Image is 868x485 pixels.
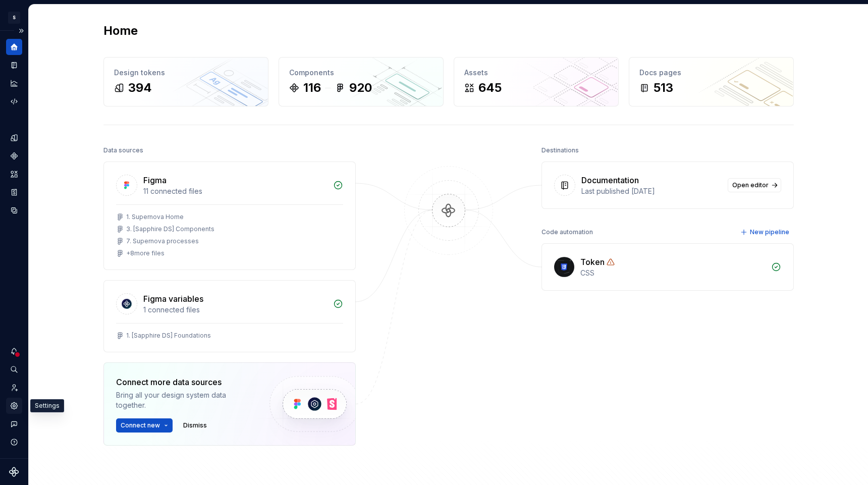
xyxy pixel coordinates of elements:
a: Components [6,148,22,164]
a: Assets [6,166,22,182]
div: S [8,12,20,24]
div: Last published [DATE] [581,186,722,196]
button: S [2,7,26,28]
h2: Home [103,23,138,39]
div: 1. [Sapphire DS] Foundations [126,332,211,340]
div: Destinations [541,143,579,157]
a: Design tokens [6,130,22,146]
div: 513 [654,80,673,96]
a: Assets645 [454,57,619,106]
a: Docs pages513 [629,57,794,106]
div: Settings [30,399,64,412]
div: + 8 more files [126,249,165,257]
div: 116 [303,80,321,96]
a: Components116920 [279,57,444,106]
div: Docs pages [639,68,783,78]
button: Notifications [6,343,22,359]
div: 645 [478,80,502,96]
a: Documentation [6,57,22,73]
a: Home [6,39,22,55]
button: Contact support [6,416,22,432]
div: 7. Supernova processes [126,237,199,245]
a: Code automation [6,93,22,110]
a: Settings [6,398,22,414]
button: Connect new [116,418,173,433]
div: Data sources [103,143,143,157]
a: Invite team [6,380,22,396]
span: Dismiss [183,421,207,429]
a: Analytics [6,75,22,91]
div: Assets [464,68,608,78]
a: Design tokens394 [103,57,268,106]
button: Expand sidebar [14,24,28,38]
div: Figma variables [143,293,203,305]
div: 1. Supernova Home [126,213,184,221]
div: CSS [580,268,765,278]
a: Storybook stories [6,184,22,200]
div: Bring all your design system data together. [116,390,252,410]
div: 11 connected files [143,186,327,196]
span: Open editor [732,181,769,189]
span: Connect new [121,421,160,429]
a: Figma variables1 connected files1. [Sapphire DS] Foundations [103,280,356,352]
div: Design tokens [114,68,258,78]
div: Connect more data sources [116,376,252,388]
div: Components [289,68,433,78]
div: Token [580,256,605,268]
button: Search ⌘K [6,361,22,378]
div: 3. [Sapphire DS] Components [126,225,214,233]
a: Data sources [6,202,22,219]
button: New pipeline [737,225,794,239]
a: Open editor [728,178,781,192]
div: 1 connected files [143,305,327,315]
div: 920 [349,80,372,96]
div: Documentation [581,174,639,186]
div: 394 [128,80,152,96]
span: New pipeline [750,228,789,236]
a: Figma11 connected files1. Supernova Home3. [Sapphire DS] Components7. Supernova processes+8more f... [103,161,356,270]
div: Code automation [541,225,593,239]
button: Dismiss [179,418,211,433]
svg: Supernova Logo [9,467,19,477]
div: Figma [143,174,167,186]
